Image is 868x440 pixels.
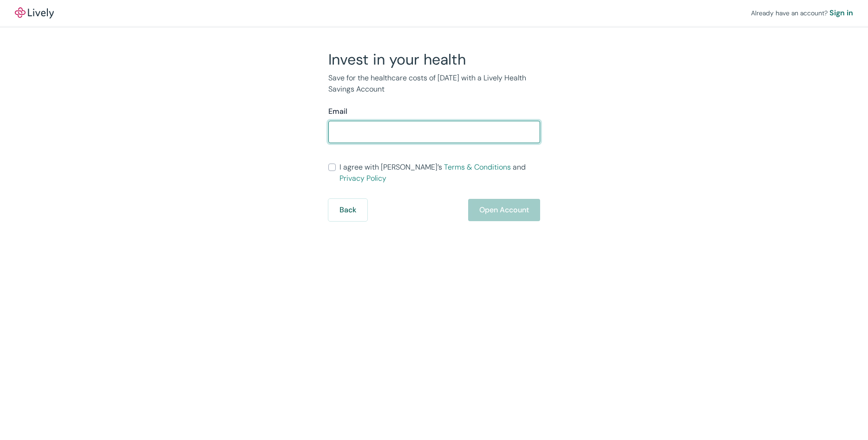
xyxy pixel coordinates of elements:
a: Privacy Policy [339,173,386,183]
label: Email [328,106,347,117]
a: LivelyLively [15,7,54,19]
a: Sign in [829,7,853,19]
img: Lively [15,7,54,19]
h2: Invest in your health [328,50,540,69]
a: Terms & Conditions [444,162,511,172]
div: Already have an account? [751,7,853,19]
button: Back [328,199,367,221]
p: Save for the healthcare costs of [DATE] with a Lively Health Savings Account [328,72,540,95]
span: I agree with [PERSON_NAME]’s and [339,162,540,184]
